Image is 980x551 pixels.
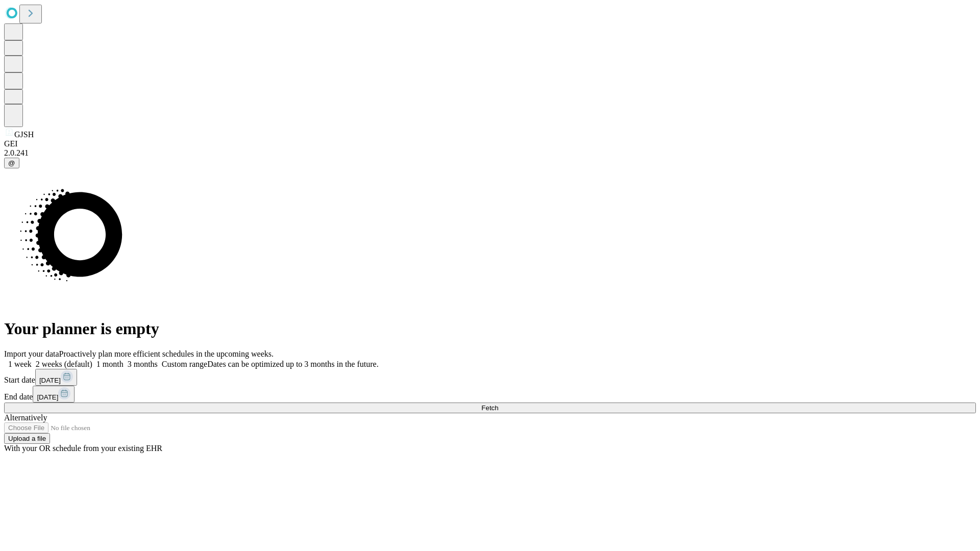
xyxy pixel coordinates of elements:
span: Proactively plan more efficient schedules in the upcoming weeks. [59,349,274,358]
span: Fetch [481,404,498,412]
div: GEI [4,139,976,148]
div: End date [4,386,976,403]
span: Dates can be optimized up to 3 months in the future. [207,360,378,368]
span: Alternatively [4,413,47,422]
button: Upload a file [4,433,50,444]
span: [DATE] [37,393,58,401]
span: Custom range [162,360,207,368]
span: @ [8,159,15,167]
span: [DATE] [39,377,61,384]
div: 2.0.241 [4,148,976,158]
button: Fetch [4,403,976,413]
span: Import your data [4,349,59,358]
span: 1 week [8,360,32,368]
button: @ [4,158,19,168]
h1: Your planner is empty [4,319,976,338]
span: 2 weeks (default) [36,360,92,368]
span: With your OR schedule from your existing EHR [4,444,162,453]
button: [DATE] [35,369,77,386]
span: 1 month [96,360,124,368]
span: 3 months [128,360,158,368]
span: GJSH [14,130,34,139]
div: Start date [4,369,976,386]
button: [DATE] [33,386,75,403]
